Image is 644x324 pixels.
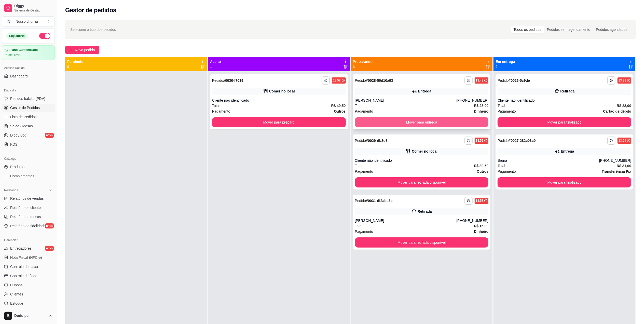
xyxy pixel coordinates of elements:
[10,264,38,269] span: Controle de caixa
[412,149,437,154] div: Comer no local
[212,117,346,127] button: Mover para preparo
[355,177,489,187] button: Mover para retirada disponível
[14,314,47,318] span: Dudu pc
[2,213,55,221] a: Relatório de mesas
[617,164,631,168] strong: R$ 31,00
[355,169,373,174] span: Pagamento
[8,53,21,57] article: até 12/10
[10,114,37,119] span: Lista de Pedidos
[2,222,55,230] a: Relatório de fidelidadenovo
[560,89,575,94] div: Retirada
[498,158,599,163] div: Bruna
[333,78,340,83] div: 13:58
[210,64,221,69] p: 1
[69,48,73,52] span: plus
[67,59,83,64] p: Pendente
[561,149,574,154] div: Entrega
[2,244,55,252] a: Entregadoresnovo
[474,164,488,168] strong: R$ 30,50
[67,64,83,69] p: 0
[355,199,366,203] span: Pedido
[2,140,55,148] a: KDS
[476,139,483,143] div: 13:52
[2,122,55,130] a: Salão / Mesas
[10,255,42,260] span: Nota Fiscal (NFC-e)
[10,246,32,251] span: Entregadores
[2,236,55,244] div: Gerenciar
[2,72,55,80] a: Dashboard
[353,64,373,69] p: 3
[474,104,488,108] strong: R$ 28,00
[2,64,55,72] div: Acesso Rápido
[212,78,223,83] span: Pedido
[498,177,631,187] button: Mover para finalizado
[10,282,22,288] span: Cupons
[10,301,23,306] span: Estoque
[355,78,366,83] span: Pedido
[2,131,55,139] a: Diggy Botnovo
[10,205,43,210] span: Relatório de clientes
[474,224,488,228] strong: R$ 15,00
[498,103,505,109] span: Total
[70,27,116,32] span: Selecione o tipo dos pedidos
[498,139,509,143] span: Pedido
[10,74,28,79] span: Dashboard
[617,104,631,108] strong: R$ 28,00
[334,109,346,113] strong: Outros
[498,163,505,169] span: Total
[544,26,593,33] div: Pedidos sem agendamento
[10,133,26,138] span: Diggy Bot
[366,139,388,143] strong: # 0029-db8d6
[223,78,243,83] strong: # 0030-f7039
[474,229,488,234] strong: Dinheiro
[14,8,53,12] span: Sistema de Gestão
[602,169,631,173] strong: Transferência Pix
[355,218,457,223] div: [PERSON_NAME]
[355,139,366,143] span: Pedido
[498,169,516,174] span: Pagamento
[355,103,363,109] span: Total
[2,16,55,26] button: Select a team
[509,78,530,83] strong: # 0026-5c9de
[603,109,631,113] strong: Cartão de débito
[4,188,18,192] span: Relatórios
[2,94,55,103] button: Pedidos balcão (PDV)
[10,96,45,101] span: Pedidos balcão (PDV)
[75,47,95,53] span: Novo pedido
[2,104,55,112] a: Gestor de Pedidos
[2,253,55,262] a: Nota Fiscal (NFC-e)
[355,117,489,127] button: Mover para entrega
[10,124,33,129] span: Salão / Mesas
[331,104,346,108] strong: R$ 49,50
[619,139,626,143] div: 13:29
[498,109,516,114] span: Pagamento
[498,78,509,83] span: Pedido
[2,113,55,121] a: Lista de Pedidos
[355,163,363,169] span: Total
[2,263,55,271] a: Controle de caixa
[39,33,50,39] button: Alterar Status
[2,163,55,171] a: Produtos
[2,281,55,289] a: Cupons
[498,117,631,127] button: Mover para finalizado
[212,109,230,114] span: Pagamento
[2,272,55,280] a: Controle de fiado
[2,86,55,94] div: Dia a dia
[474,109,488,113] strong: Dinheiro
[10,196,44,201] span: Relatórios de vendas
[2,45,55,60] a: Plano Customizadoaté 12/10
[353,59,373,64] p: Preparando
[10,292,23,297] span: Clientes
[418,209,432,214] div: Retirada
[366,199,392,203] strong: # 0031-df2abe3c
[10,142,18,147] span: KDS
[511,26,544,33] div: Todos os pedidos
[2,155,55,163] div: Catálogo
[619,78,626,83] div: 13:28
[498,98,631,103] div: Cliente não identificado
[355,237,489,248] button: Mover para retirada disponível
[2,310,55,322] button: Dudu pc
[355,98,457,103] div: [PERSON_NAME]
[10,273,37,278] span: Controle de fiado
[6,33,28,39] div: Loja aberta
